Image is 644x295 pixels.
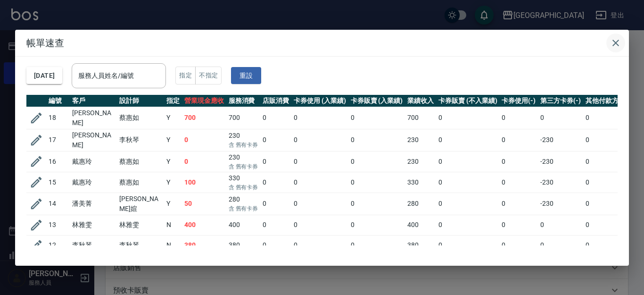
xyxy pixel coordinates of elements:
[117,151,164,172] td: 蔡惠如
[46,107,70,129] td: 18
[538,172,583,193] td: -230
[538,235,583,255] td: 0
[117,215,164,235] td: 林雅雯
[499,129,538,151] td: 0
[164,215,182,235] td: N
[117,193,164,215] td: [PERSON_NAME]媗
[226,193,261,215] td: 280
[46,235,70,255] td: 12
[405,235,436,255] td: 380
[229,141,258,149] p: 含 舊有卡券
[499,151,538,172] td: 0
[405,95,436,107] th: 業績收入
[260,215,291,235] td: 0
[226,172,261,193] td: 330
[436,95,499,107] th: 卡券販賣 (不入業績)
[260,107,291,129] td: 0
[15,30,629,56] h2: 帳單速查
[436,172,499,193] td: 0
[70,215,117,235] td: 林雅雯
[348,129,405,151] td: 0
[226,129,261,151] td: 230
[291,129,348,151] td: 0
[405,107,436,129] td: 700
[499,172,538,193] td: 0
[583,172,635,193] td: 0
[229,183,258,192] p: 含 舊有卡券
[436,215,499,235] td: 0
[538,107,583,129] td: 0
[175,67,196,85] button: 指定
[291,235,348,255] td: 0
[182,129,226,151] td: 0
[538,95,583,107] th: 第三方卡券(-)
[164,107,182,129] td: Y
[182,172,226,193] td: 100
[538,151,583,172] td: -230
[260,151,291,172] td: 0
[164,193,182,215] td: Y
[182,151,226,172] td: 0
[499,95,538,107] th: 卡券使用(-)
[499,193,538,215] td: 0
[291,193,348,215] td: 0
[260,172,291,193] td: 0
[195,67,222,85] button: 不指定
[260,129,291,151] td: 0
[405,193,436,215] td: 280
[405,215,436,235] td: 400
[182,235,226,255] td: 380
[117,172,164,193] td: 蔡惠如
[348,215,405,235] td: 0
[436,193,499,215] td: 0
[348,235,405,255] td: 0
[538,129,583,151] td: -230
[499,215,538,235] td: 0
[436,151,499,172] td: 0
[538,215,583,235] td: 0
[583,193,635,215] td: 0
[46,172,70,193] td: 15
[260,235,291,255] td: 0
[291,151,348,172] td: 0
[348,172,405,193] td: 0
[348,107,405,129] td: 0
[70,151,117,172] td: 戴惠玲
[46,193,70,215] td: 14
[499,107,538,129] td: 0
[182,215,226,235] td: 400
[583,151,635,172] td: 0
[117,107,164,129] td: 蔡惠如
[583,235,635,255] td: 0
[436,129,499,151] td: 0
[291,172,348,193] td: 0
[70,172,117,193] td: 戴惠玲
[164,235,182,255] td: N
[182,95,226,107] th: 營業現金應收
[229,162,258,171] p: 含 舊有卡券
[226,235,261,255] td: 380
[70,235,117,255] td: 李秋琴
[182,107,226,129] td: 700
[348,95,405,107] th: 卡券販賣 (入業績)
[405,129,436,151] td: 230
[348,151,405,172] td: 0
[164,151,182,172] td: Y
[291,215,348,235] td: 0
[348,193,405,215] td: 0
[226,95,261,107] th: 服務消費
[226,107,261,129] td: 700
[499,235,538,255] td: 0
[70,129,117,151] td: [PERSON_NAME]
[405,172,436,193] td: 330
[436,235,499,255] td: 0
[260,95,291,107] th: 店販消費
[46,95,70,107] th: 編號
[182,193,226,215] td: 50
[226,151,261,172] td: 230
[229,204,258,213] p: 含 舊有卡券
[231,67,261,84] button: 重設
[583,95,635,107] th: 其他付款方式(-)
[291,107,348,129] td: 0
[583,129,635,151] td: 0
